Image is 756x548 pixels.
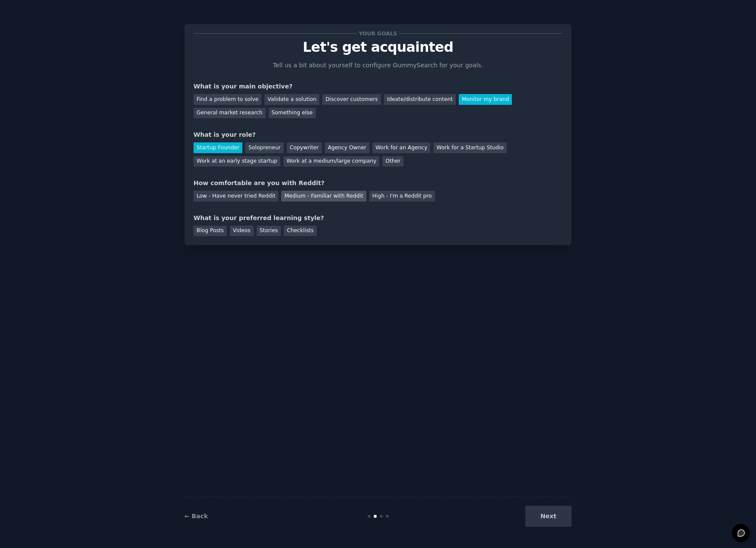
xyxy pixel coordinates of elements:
div: How comfortable are you with Reddit? [194,179,562,188]
div: Medium - Familiar with Reddit [281,191,366,202]
div: Work at a medium/large company [283,156,379,167]
div: Validate a solution [264,94,319,105]
div: Work for an Agency [372,142,430,153]
div: High - I'm a Reddit pro [369,191,435,202]
div: Find a problem to solve [194,94,261,105]
div: Agency Owner [325,142,369,153]
div: Work for a Startup Studio [433,142,506,153]
div: Copywriter [287,142,322,153]
div: Videos [230,226,254,236]
div: What is your role? [194,130,562,139]
div: What is your preferred learning style? [194,214,562,223]
p: Let's get acquainted [194,40,562,55]
div: Something else [269,108,316,119]
div: What is your main objective? [194,82,562,91]
div: Stories [257,226,281,236]
div: Other [382,156,403,167]
div: Startup Founder [194,142,242,153]
div: Ideate/distribute content [384,94,456,105]
div: Discover customers [322,94,381,105]
div: General market research [194,108,266,119]
div: Low - Have never tried Reddit [194,191,278,202]
p: Tell us a bit about yourself to configure GummySearch for your goals. [269,61,487,70]
a: ← Back [184,513,208,520]
div: Checklists [284,226,317,236]
div: Solopreneur [245,142,283,153]
div: Monitor my brand [459,94,512,105]
div: Blog Posts [194,226,227,236]
div: Work at an early stage startup [194,156,280,167]
span: Your goals [357,29,399,38]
